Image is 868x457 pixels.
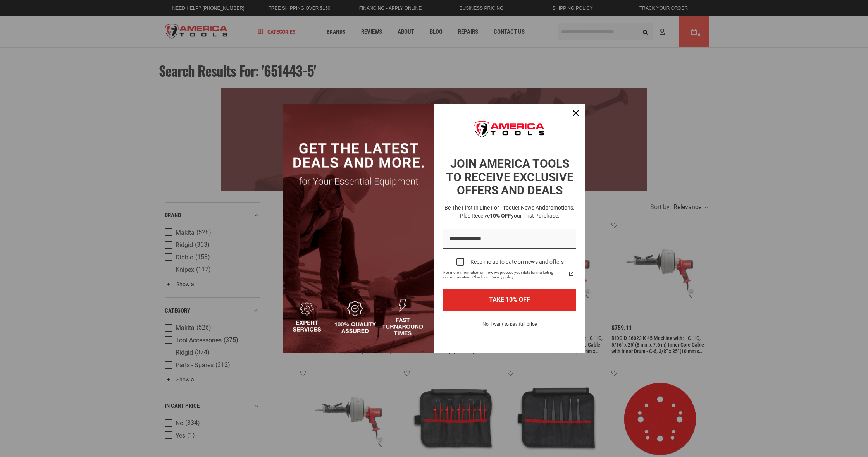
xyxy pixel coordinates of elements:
[443,270,567,280] span: For more information on how we process your data for marketing communication. Check our Privacy p...
[443,229,576,249] input: Email field
[470,259,564,265] div: Keep me up to date on news and offers
[567,269,576,278] a: Read our Privacy Policy
[567,269,576,278] svg: link icon
[573,110,579,116] svg: close icon
[476,320,543,333] button: No, I want to pay full price
[759,433,868,457] iframe: LiveChat chat widget
[460,204,575,219] span: promotions. Plus receive your first purchase.
[446,157,573,197] strong: JOIN AMERICA TOOLS TO RECEIVE EXCLUSIVE OFFERS AND DEALS
[567,104,585,122] button: Close
[490,213,511,219] strong: 10% OFF
[443,289,576,310] button: TAKE 10% OFF
[442,204,577,220] h3: Be the first in line for product news and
